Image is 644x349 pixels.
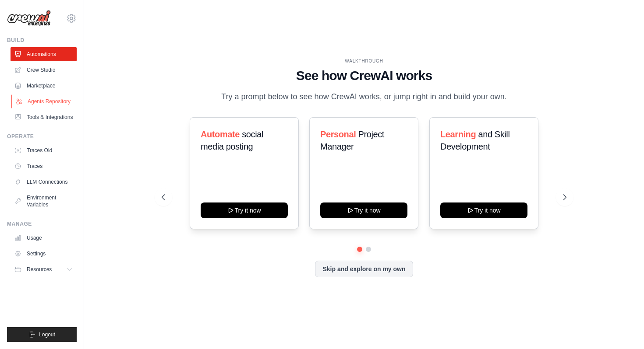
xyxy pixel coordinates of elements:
a: Automations [11,47,77,61]
button: Logout [7,327,77,342]
button: Try it now [201,202,288,218]
p: Try a prompt below to see how CrewAI works, or jump right in and build your own. [217,91,511,103]
a: Tools & Integrations [11,110,77,124]
img: Logo [7,10,51,27]
button: Skip and explore on my own [315,261,413,277]
span: Logout [39,331,55,338]
span: and Skill Development [440,129,510,151]
span: Learning [440,129,476,139]
a: Agents Repository [11,94,78,108]
a: Traces Old [11,143,77,157]
span: Personal [320,129,356,139]
a: Crew Studio [11,63,77,77]
a: Usage [11,231,77,245]
button: Resources [11,262,77,276]
button: Try it now [320,202,407,218]
a: Settings [11,247,77,261]
h1: See how CrewAI works [162,68,566,84]
button: Try it now [440,202,527,218]
a: Marketplace [11,79,77,93]
span: Resources [27,266,52,273]
div: Operate [7,133,77,140]
div: Build [7,37,77,44]
a: Traces [11,159,77,173]
div: Manage [7,220,77,227]
div: WALKTHROUGH [162,58,566,64]
span: Automate [201,129,240,139]
a: Environment Variables [11,191,77,212]
a: LLM Connections [11,175,77,189]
